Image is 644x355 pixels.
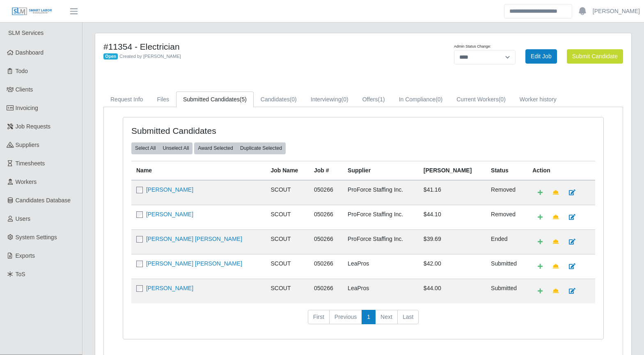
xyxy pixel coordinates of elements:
[548,235,564,249] a: Make Team Lead
[176,92,254,108] a: Submitted Candidates
[486,279,527,303] td: submitted
[8,30,44,36] span: SLM Services
[290,96,297,103] span: (0)
[240,96,247,103] span: (5)
[419,180,486,205] td: $41.16
[355,92,392,108] a: Offers
[419,205,486,229] td: $44.10
[532,186,548,200] a: Add Default Cost Code
[16,252,35,259] span: Exports
[16,215,31,222] span: Users
[16,142,39,148] span: Suppliers
[16,123,51,130] span: Job Requests
[343,161,419,180] th: Supplier
[362,310,376,325] a: 1
[146,285,193,291] a: [PERSON_NAME]
[254,92,304,108] a: Candidates
[419,254,486,279] td: $42.00
[159,142,193,154] button: Unselect All
[309,229,343,254] td: 050266
[131,161,266,180] th: Name
[392,92,450,108] a: In Compliance
[343,229,419,254] td: ProForce Staffing Inc.
[16,234,57,240] span: System Settings
[532,235,548,249] a: Add Default Cost Code
[16,105,38,111] span: Invoicing
[504,4,572,18] input: Search
[131,310,595,331] nav: pagination
[548,259,564,274] a: Make Team Lead
[150,92,176,108] a: Files
[266,161,309,180] th: Job Name
[266,205,309,229] td: SCOUT
[532,259,548,274] a: Add Default Cost Code
[103,53,118,60] span: Open
[499,96,506,103] span: (0)
[309,254,343,279] td: 050266
[11,7,53,16] img: SLM Logo
[419,229,486,254] td: $39.69
[194,142,237,154] button: Award Selected
[486,161,527,180] th: Status
[309,205,343,229] td: 050266
[435,96,442,103] span: (0)
[146,211,193,218] a: [PERSON_NAME]
[343,205,419,229] td: ProForce Staffing Inc.
[527,161,595,180] th: Action
[593,7,640,16] a: [PERSON_NAME]
[486,205,527,229] td: removed
[236,142,286,154] button: Duplicate Selected
[266,254,309,279] td: SCOUT
[449,92,513,108] a: Current Workers
[266,229,309,254] td: SCOUT
[16,49,44,56] span: Dashboard
[343,279,419,303] td: LeaPros
[378,96,385,103] span: (1)
[548,186,564,200] a: Make Team Lead
[103,41,401,52] h4: #11354 - Electrician
[341,96,348,103] span: (0)
[343,254,419,279] td: LeaPros
[16,160,45,167] span: Timesheets
[513,92,564,108] a: Worker history
[548,210,564,224] a: Make Team Lead
[304,92,355,108] a: Interviewing
[486,180,527,205] td: removed
[16,197,71,204] span: Candidates Database
[16,271,25,277] span: ToS
[309,180,343,205] td: 050266
[266,279,309,303] td: SCOUT
[119,54,181,59] span: Created by [PERSON_NAME]
[16,179,37,185] span: Workers
[567,49,623,64] button: Submit Candidate
[525,49,557,64] a: Edit Job
[194,142,286,154] div: bulk actions
[146,236,242,242] a: [PERSON_NAME] [PERSON_NAME]
[486,229,527,254] td: ended
[131,142,159,154] button: Select All
[16,68,28,74] span: Todo
[103,92,150,108] a: Request Info
[486,254,527,279] td: submitted
[309,161,343,180] th: Job #
[419,161,486,180] th: [PERSON_NAME]
[454,44,491,50] label: Admin Status Change:
[419,279,486,303] td: $44.00
[131,126,317,136] h4: Submitted Candidates
[146,260,242,267] a: [PERSON_NAME] [PERSON_NAME]
[309,279,343,303] td: 050266
[532,284,548,298] a: Add Default Cost Code
[343,180,419,205] td: ProForce Staffing Inc.
[146,186,193,193] a: [PERSON_NAME]
[266,180,309,205] td: SCOUT
[532,210,548,224] a: Add Default Cost Code
[131,142,193,154] div: bulk actions
[16,86,33,93] span: Clients
[548,284,564,298] a: Make Team Lead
